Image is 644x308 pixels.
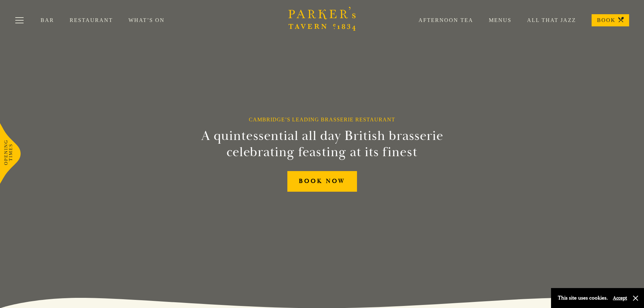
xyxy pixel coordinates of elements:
button: Close and accept [632,295,639,302]
a: BOOK NOW [287,171,357,192]
button: Accept [613,295,627,301]
h2: A quintessential all day British brasserie celebrating feasting at its finest [168,128,476,160]
h1: Cambridge’s Leading Brasserie Restaurant [249,116,395,123]
p: This site uses cookies. [558,293,608,303]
